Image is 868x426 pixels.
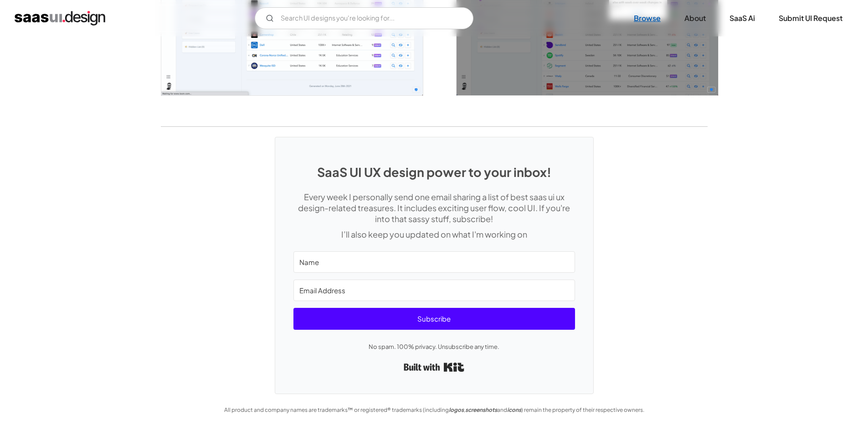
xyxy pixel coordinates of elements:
input: Name [293,251,575,273]
h1: SaaS UI UX design power to your inbox! [293,165,575,179]
input: Email Address [293,280,575,301]
input: Search UI designs you're looking for... [255,7,473,29]
p: No spam. 100% privacy. Unsubscribe any time. [293,341,575,352]
em: logos [449,406,464,413]
div: All product and company names are trademarks™ or registered® trademarks (including , and ) remain... [220,405,648,416]
a: About [673,8,717,28]
em: icons [507,406,521,413]
p: Every week I personally send one email sharing a list of best saas ui ux design-related treasures... [293,192,575,224]
button: Subscribe [293,308,575,330]
a: Submit UI Request [768,8,853,28]
a: Browse [623,8,672,28]
a: Built with Kit [404,359,464,375]
p: I’ll also keep you updated on what I'm working on [293,229,575,240]
em: screenshots [465,406,497,413]
a: SaaS Ai [719,8,766,28]
form: Email Form [255,7,473,29]
a: home [15,11,105,26]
